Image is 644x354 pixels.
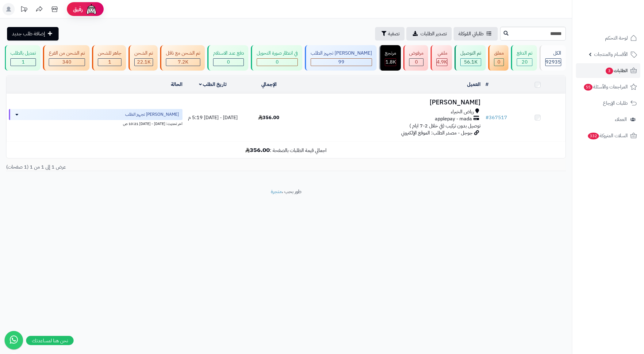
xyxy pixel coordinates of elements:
[385,59,396,66] div: 1765
[135,59,153,66] div: 22080
[545,50,561,57] div: الكل
[304,45,378,71] a: [PERSON_NAME] تجهيز الطلب 99
[602,14,638,26] img: logo-2.png
[375,27,404,41] button: تصفية
[2,164,286,171] div: عرض 1 إلى 1 من 1 (1 صفحات)
[494,59,504,66] div: 0
[409,50,424,57] div: مرفوض
[227,58,230,66] span: 0
[420,30,447,37] span: تصدير الطلبات
[16,3,32,17] a: تحديثات المنصة
[494,50,504,57] div: معلق
[108,58,111,66] span: 1
[487,45,510,71] a: معلق 0
[594,50,628,59] span: الأقسام والمنتجات
[159,45,206,71] a: تم الشحن مع ناقل 7.2K
[127,45,159,71] a: تم الشحن 22.1K
[437,58,447,66] span: 4.9K
[271,188,282,195] a: متجرة
[388,30,400,37] span: تصفية
[206,45,250,71] a: دفع عند الاستلام 0
[10,50,36,57] div: تعديل بالطلب
[437,59,447,66] div: 4921
[257,59,297,66] div: 0
[464,58,477,66] span: 56.1K
[576,96,640,111] a: طلبات الإرجاع
[485,114,507,121] a: #367517
[436,50,447,57] div: ملغي
[245,145,270,154] b: 356.00
[49,59,85,66] div: 340
[250,45,304,71] a: في انتظار صورة التحويل 0
[583,83,628,91] span: المراجعات والأسئلة
[11,59,36,66] div: 1
[22,58,25,66] span: 1
[73,6,83,13] span: رفيق
[510,45,538,71] a: تم الدفع 20
[402,45,429,71] a: مرفوض 0
[485,81,489,88] a: #
[517,50,532,57] div: تم الدفع
[497,58,500,66] span: 0
[415,58,418,66] span: 0
[12,30,45,37] span: إضافة طلب جديد
[576,31,640,45] a: لوحة التحكم
[178,58,188,66] span: 7.2K
[576,80,640,94] a: المراجعات والأسئلة55
[615,115,627,124] span: العملاء
[171,81,182,88] a: الحالة
[461,59,481,66] div: 56067
[6,142,565,158] td: اجمالي قيمة الطلبات بالصفحة :
[584,84,593,91] span: 55
[605,66,628,75] span: الطلبات
[454,27,498,41] a: طلباتي المُوكلة
[429,45,453,71] a: ملغي 4.9K
[62,58,71,66] span: 340
[378,45,402,71] a: مرتجع 1.8K
[606,68,613,75] span: 3
[406,27,452,41] a: تصدير الطلبات
[137,58,151,66] span: 22.1K
[213,59,243,66] div: 0
[460,50,481,57] div: تم التوصيل
[188,114,238,121] span: [DATE] - [DATE] 5:19 م
[576,63,640,78] a: الطلبات3
[166,59,200,66] div: 7223
[257,50,298,57] div: في انتظار صورة التحويل
[453,45,487,71] a: تم التوصيل 56.1K
[522,58,528,66] span: 20
[85,3,98,15] img: ai-face.png
[299,99,481,106] h3: [PERSON_NAME]
[9,120,182,126] div: اخر تحديث: [DATE] - [DATE] 10:21 ص
[98,50,121,57] div: جاهز للشحن
[538,45,567,71] a: الكل92935
[134,50,153,57] div: تم الشحن
[261,81,277,88] a: الإجمالي
[467,81,481,88] a: العميل
[42,45,91,71] a: تم الشحن من الفرع 340
[546,58,561,66] span: 92935
[3,45,42,71] a: تعديل بالطلب 1
[409,59,423,66] div: 0
[7,27,59,41] a: إضافة طلب جديد
[603,99,628,107] span: طلبات الإرجاع
[213,50,244,57] div: دفع عند الاستلام
[385,58,396,66] span: 1.8K
[485,114,489,121] span: #
[458,30,484,37] span: طلباتي المُوكلة
[576,128,640,143] a: السلات المتروكة332
[98,59,121,66] div: 1
[576,112,640,127] a: العملاء
[451,108,474,115] span: رياض الخبراء
[199,81,227,88] a: تاريخ الطلب
[517,59,532,66] div: 20
[91,45,127,71] a: جاهز للشحن 1
[166,50,200,57] div: تم الشحن مع ناقل
[338,58,344,66] span: 99
[605,34,628,42] span: لوحة التحكم
[311,59,372,66] div: 99
[409,122,481,130] span: توصيل بدون تركيب (في خلال 2-7 ايام )
[435,115,472,123] span: applepay - mada
[401,129,473,137] span: جوجل - مصدر الطلب: الموقع الإلكتروني
[276,58,279,66] span: 0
